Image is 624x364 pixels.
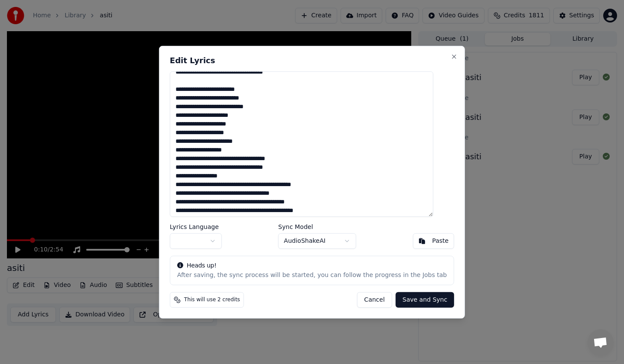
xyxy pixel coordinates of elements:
[413,233,454,249] button: Paste
[278,224,356,230] label: Sync Model
[170,56,454,64] h2: Edit Lyrics
[170,224,222,230] label: Lyrics Language
[184,296,240,303] span: This will use 2 credits
[396,292,454,308] button: Save and Sync
[357,292,392,308] button: Cancel
[432,237,448,245] div: Paste
[177,271,447,280] div: After saving, the sync process will be started, you can follow the progress in the Jobs tab
[177,261,447,270] div: Heads up!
